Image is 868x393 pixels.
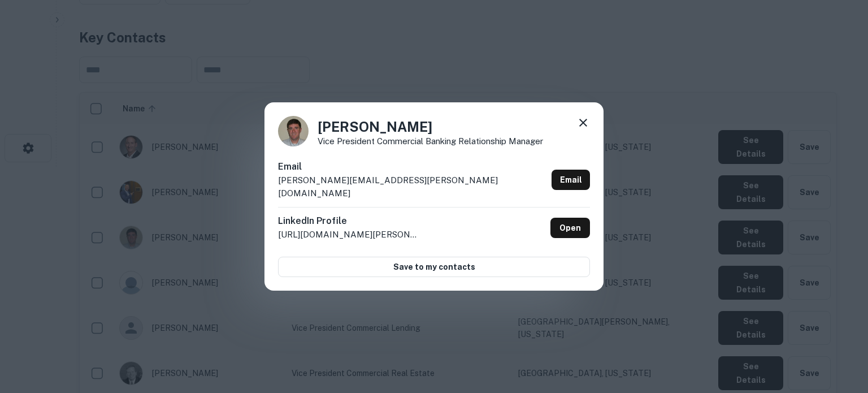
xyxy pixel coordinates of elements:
[318,137,543,145] p: Vice President Commercial Banking Relationship Manager
[278,116,309,146] img: 1516324254284
[278,160,547,174] h6: Email
[278,174,547,200] p: [PERSON_NAME][EMAIL_ADDRESS][PERSON_NAME][DOMAIN_NAME]
[278,257,590,277] button: Save to my contacts
[811,303,868,357] iframe: Chat Widget
[318,116,543,137] h4: [PERSON_NAME]
[552,170,590,190] a: Email
[278,214,419,228] h6: LinkedIn Profile
[550,218,590,238] a: Open
[278,228,419,241] p: [URL][DOMAIN_NAME][PERSON_NAME]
